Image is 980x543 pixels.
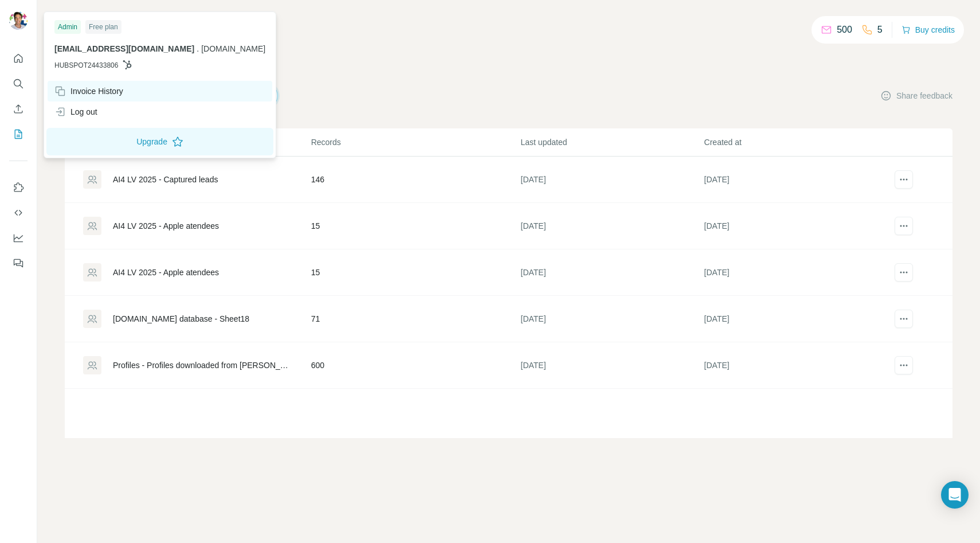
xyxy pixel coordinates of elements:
div: Invoice History [54,85,123,97]
button: Quick start [9,48,28,69]
button: Dashboard [9,228,28,248]
div: Free plan [85,20,121,34]
span: . [197,44,199,53]
button: Buy credits [901,22,955,38]
button: My lists [9,124,28,144]
td: [DATE] [520,296,704,342]
p: Last updated [521,136,703,148]
td: [DATE] [704,249,887,296]
button: actions [895,170,913,189]
p: Records [311,136,520,148]
span: [EMAIL_ADDRESS][DOMAIN_NAME] [54,44,194,53]
button: Search [9,73,28,94]
button: Share feedback [880,90,952,101]
div: Open Intercom Messenger [941,481,969,509]
td: [DATE] [704,296,887,342]
div: AI4 LV 2025 - Captured leads [113,174,218,185]
div: AI4 LV 2025 - Apple atendees [113,220,219,232]
td: [DATE] [520,203,704,249]
span: HUBSPOT24433806 [54,60,118,71]
p: 500 [837,23,852,37]
button: Upgrade [46,128,273,155]
img: Avatar [9,11,28,30]
button: Use Surfe API [9,202,28,223]
td: [DATE] [704,342,887,389]
div: AI4 LV 2025 - Apple atendees [113,267,219,278]
div: Admin [54,20,81,34]
td: 15 [311,203,520,249]
td: 71 [311,296,520,342]
button: actions [895,356,913,374]
td: [DATE] [520,157,704,203]
td: [DATE] [704,157,887,203]
td: [DATE] [520,249,704,296]
td: [DATE] [520,342,704,389]
div: [DOMAIN_NAME] database - Sheet18 [113,313,249,325]
td: 15 [311,249,520,296]
button: actions [895,263,913,282]
td: [DATE] [704,203,887,249]
p: 5 [877,23,883,37]
button: Use Surfe on LinkedIn [9,177,28,198]
div: Profiles - Profiles downloaded from [PERSON_NAME]-#370642 at [DATE]T17-55-51.716Z.csv [113,360,292,371]
button: Enrich CSV [9,99,28,119]
div: Log out [54,106,97,118]
button: actions [895,310,913,328]
span: [DOMAIN_NAME] [201,44,265,53]
td: 600 [311,342,520,389]
td: 146 [311,157,520,203]
p: Created at [704,136,887,148]
button: Feedback [9,253,28,274]
button: actions [895,217,913,235]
